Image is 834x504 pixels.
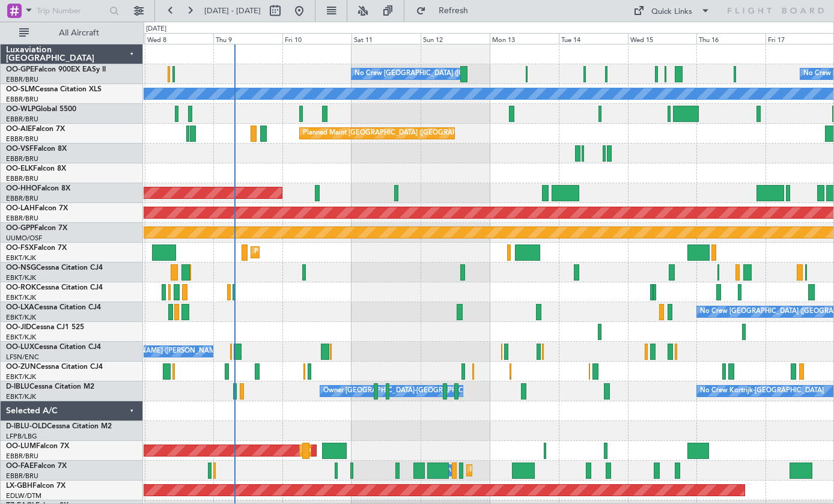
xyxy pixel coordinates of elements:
[6,185,70,192] a: OO-HHOFalcon 8X
[490,33,559,44] div: Mon 13
[254,243,394,261] div: Planned Maint Kortrijk-[GEOGRAPHIC_DATA]
[6,472,38,481] a: EBBR/BRU
[146,24,166,34] div: [DATE]
[6,423,112,430] a: D-IBLU-OLDCessna Citation M2
[6,205,68,212] a: OO-LAHFalcon 7X
[696,33,766,44] div: Thu 16
[6,482,32,490] span: LX-GBH
[6,392,36,401] a: EBKT/KJK
[6,452,38,461] a: EBBR/BRU
[6,126,32,133] span: OO-AIE
[6,264,36,272] span: OO-NSG
[628,33,697,44] div: Wed 15
[6,86,102,93] a: OO-SLMCessna Citation XLS
[6,254,36,263] a: EBKT/KJK
[410,1,482,20] button: Refresh
[6,273,36,282] a: EBKT/KJK
[421,33,490,44] div: Sun 12
[6,205,35,212] span: OO-LAH
[6,491,41,500] a: EDLW/DTM
[6,174,38,183] a: EBBR/BRU
[6,333,36,342] a: EBKT/KJK
[79,342,223,360] div: No Crew [PERSON_NAME] ([PERSON_NAME])
[6,482,65,490] a: LX-GBHFalcon 7X
[145,33,214,44] div: Wed 8
[6,135,38,144] a: EBBR/BRU
[6,66,34,73] span: OO-GPE
[6,443,36,450] span: OO-LUM
[6,284,103,291] a: OO-ROKCessna Citation CJ4
[352,33,421,44] div: Sat 11
[6,234,42,243] a: UUMO/OSF
[651,6,692,18] div: Quick Links
[6,432,37,441] a: LFPB/LBG
[6,463,67,470] a: OO-FAEFalcon 7X
[13,23,130,43] button: All Aircraft
[6,284,36,291] span: OO-ROK
[6,372,36,381] a: EBKT/KJK
[6,324,31,331] span: OO-JID
[6,75,38,84] a: EBBR/BRU
[355,65,556,83] div: No Crew [GEOGRAPHIC_DATA] ([GEOGRAPHIC_DATA] National)
[6,344,101,351] a: OO-LUXCessna Citation CJ4
[6,244,34,252] span: OO-FSX
[6,95,38,104] a: EBBR/BRU
[6,244,67,252] a: OO-FSXFalcon 7X
[6,154,38,163] a: EBBR/BRU
[6,225,34,232] span: OO-GPP
[6,225,67,232] a: OO-GPPFalcon 7X
[6,363,103,371] a: OO-ZUNCessna Citation CJ4
[700,382,824,400] div: No Crew Kortrijk-[GEOGRAPHIC_DATA]
[6,86,35,93] span: OO-SLM
[6,363,36,371] span: OO-ZUN
[323,382,485,400] div: Owner [GEOGRAPHIC_DATA]-[GEOGRAPHIC_DATA]
[213,33,282,44] div: Thu 9
[559,33,628,44] div: Tue 14
[6,165,33,172] span: OO-ELK
[6,194,38,203] a: EBBR/BRU
[6,145,67,153] a: OO-VSFFalcon 8X
[6,383,29,390] span: D-IBLU
[6,185,37,192] span: OO-HHO
[6,304,101,311] a: OO-LXACessna Citation CJ4
[6,344,34,351] span: OO-LUX
[204,5,261,16] span: [DATE] - [DATE]
[6,66,106,73] a: OO-GPEFalcon 900EX EASy II
[6,443,69,450] a: OO-LUMFalcon 7X
[6,106,76,113] a: OO-WLPGlobal 5500
[627,1,716,20] button: Quick Links
[6,126,65,133] a: OO-AIEFalcon 7X
[6,214,38,223] a: EBBR/BRU
[6,293,36,302] a: EBKT/KJK
[303,124,492,142] div: Planned Maint [GEOGRAPHIC_DATA] ([GEOGRAPHIC_DATA])
[6,165,66,172] a: OO-ELKFalcon 8X
[6,304,34,311] span: OO-LXA
[6,115,38,124] a: EBBR/BRU
[6,264,103,272] a: OO-NSGCessna Citation CJ4
[470,461,575,479] div: Planned Maint Melsbroek Air Base
[6,353,39,362] a: LFSN/ENC
[6,324,84,331] a: OO-JIDCessna CJ1 525
[31,29,127,37] span: All Aircraft
[37,2,106,20] input: Trip Number
[6,106,35,113] span: OO-WLP
[6,313,36,322] a: EBKT/KJK
[6,463,34,470] span: OO-FAE
[282,33,352,44] div: Fri 10
[6,145,34,153] span: OO-VSF
[428,7,479,15] span: Refresh
[6,383,94,390] a: D-IBLUCessna Citation M2
[6,423,47,430] span: D-IBLU-OLD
